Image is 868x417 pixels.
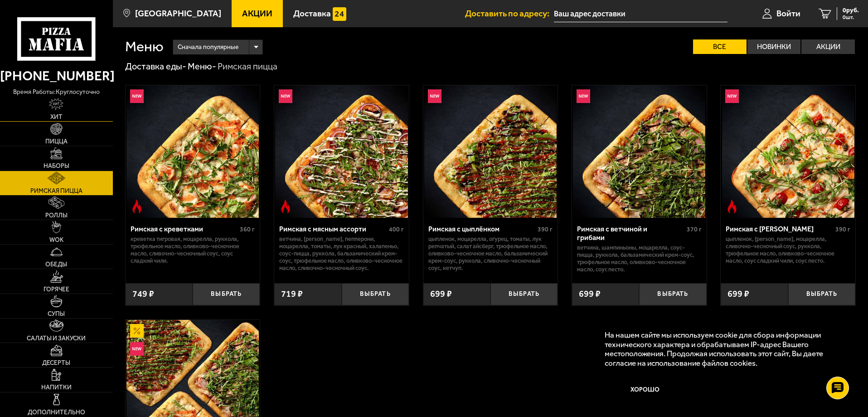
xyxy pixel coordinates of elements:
div: Римская с ветчиной и грибами [577,225,684,242]
label: Акции [801,39,855,54]
div: Римская с [PERSON_NAME] [726,225,833,233]
a: Меню- [188,61,216,72]
span: Сначала популярные [178,39,238,56]
img: Острое блюдо [725,200,739,213]
span: 360 г [240,226,255,233]
img: Новинка [130,342,144,356]
a: НовинкаРимская с цыплёнком [423,85,558,218]
img: Римская с креветками [126,85,259,218]
span: 390 г [538,226,553,233]
p: цыпленок, [PERSON_NAME], моцарелла, сливочно-чесночный соус, руккола, трюфельное масло, оливково-... [726,235,850,265]
p: цыпленок, моцарелла, огурец, томаты, лук репчатый, салат айсберг, трюфельное масло, оливково-чесн... [428,235,553,272]
button: Выбрать [788,283,855,305]
img: Новинка [725,89,739,103]
p: На нашем сайте мы используем cookie для сбора информации технического характера и обрабатываем IP... [605,330,842,368]
label: Все [693,39,747,54]
a: НовинкаРимская с ветчиной и грибами [572,85,707,218]
span: Супы [48,311,65,317]
span: Наборы [44,163,69,169]
img: Римская с мясным ассорти [275,85,407,218]
img: Острое блюдо [279,200,292,213]
a: НовинкаОстрое блюдоРимская с креветками [126,85,260,218]
span: Хит [50,114,63,120]
span: Войти [776,9,800,18]
img: Римская с цыплёнком [424,85,557,218]
button: Хорошо [605,377,686,404]
span: 0 шт. [843,15,859,20]
p: ветчина, шампиньоны, моцарелла, соус-пицца, руккола, бальзамический крем-соус, трюфельное масло, ... [577,244,702,273]
img: Римская с ветчиной и грибами [573,85,705,218]
div: Римская пицца [218,61,277,73]
p: ветчина, [PERSON_NAME], пепперони, моцарелла, томаты, лук красный, халапеньо, соус-пицца, руккола... [279,235,404,272]
span: Напитки [41,384,72,391]
span: Салаты и закуски [27,335,86,342]
span: 719 ₽ [281,289,303,299]
img: Новинка [577,89,590,103]
label: Новинки [747,39,801,54]
span: Доставить по адресу: [465,9,554,18]
span: 400 г [389,226,404,233]
span: 370 г [687,226,702,233]
div: Римская с цыплёнком [428,225,536,233]
span: Горячее [44,286,69,293]
div: Римская с креветками [131,225,238,233]
span: 749 ₽ [132,289,154,299]
input: Ваш адрес доставки [554,5,727,22]
span: 699 ₽ [727,289,749,299]
img: Акционный [130,324,144,338]
span: WOK [49,237,63,243]
button: Выбрать [193,283,260,305]
img: 15daf4d41897b9f0e9f617042186c801.svg [333,7,346,21]
span: 390 г [835,226,850,233]
div: Римская с мясным ассорти [279,225,387,233]
button: Выбрать [342,283,409,305]
span: [GEOGRAPHIC_DATA] [135,9,221,18]
a: НовинкаОстрое блюдоРимская с мясным ассорти [274,85,409,218]
img: Новинка [130,89,144,103]
span: 699 ₽ [430,289,452,299]
img: Острое блюдо [130,200,144,213]
span: Пицца [45,138,68,145]
p: креветка тигровая, моцарелла, руккола, трюфельное масло, оливково-чесночное масло, сливочно-чесно... [131,235,255,265]
a: Доставка еды- [125,61,186,72]
a: НовинкаОстрое блюдоРимская с томатами черри [721,85,855,218]
span: Обеды [45,261,67,268]
span: 699 ₽ [579,289,601,299]
h1: Меню [125,39,164,54]
span: Десерты [42,360,70,366]
button: Выбрать [639,283,706,305]
img: Новинка [279,89,292,103]
span: Дополнительно [28,409,85,416]
img: Римская с томатами черри [722,85,854,218]
span: Римская пицца [30,188,82,194]
span: 0 руб. [843,7,859,14]
img: Новинка [428,89,441,103]
span: Акции [242,9,272,18]
span: Роллы [45,212,68,219]
button: Выбрать [490,283,558,305]
span: Доставка [293,9,331,18]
